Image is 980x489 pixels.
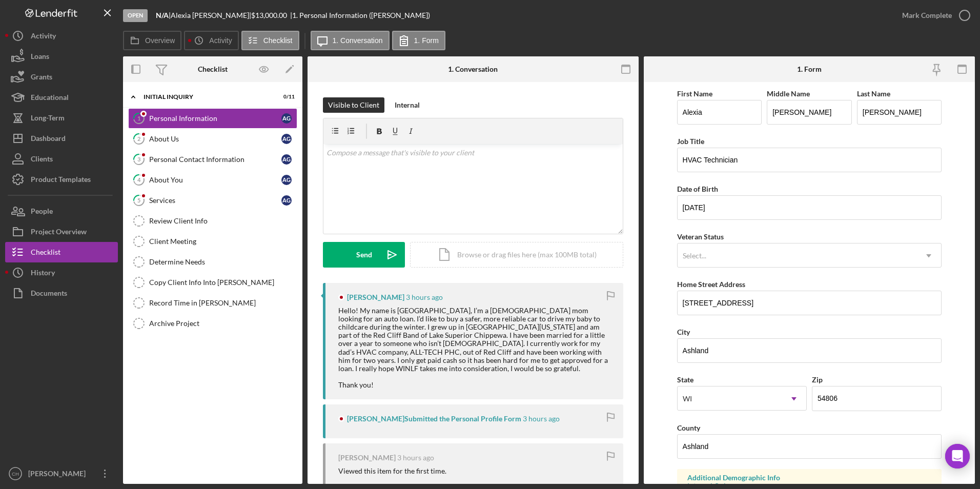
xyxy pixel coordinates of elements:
tspan: 3 [137,156,140,162]
div: Dashboard [31,128,66,151]
div: Additional Demographic Info [687,474,932,482]
div: 1. Conversation [448,65,498,73]
button: Activity [184,31,238,50]
div: 0 / 11 [276,94,295,100]
button: Project Overview [5,221,118,242]
div: Loans [31,46,49,69]
a: Copy Client Info Into [PERSON_NAME] [128,272,297,293]
label: Home Street Address [677,280,745,289]
div: Documents [31,283,67,306]
div: $13,000.00 [251,11,290,19]
div: | [156,11,171,19]
div: | 1. Personal Information ([PERSON_NAME]) [290,11,430,19]
div: Review Client Info [149,217,297,225]
div: Initial Inquiry [144,94,269,100]
button: Internal [390,97,425,113]
button: 1. Form [392,31,445,50]
div: [PERSON_NAME] [347,293,404,301]
label: Job Title [677,137,704,146]
label: Activity [209,36,232,45]
tspan: 1 [137,115,140,121]
label: Last Name [857,89,890,98]
b: N/A [156,11,169,19]
a: Determine Needs [128,252,297,272]
div: A G [281,195,292,206]
button: Clients [5,149,118,169]
time: 2025-08-19 17:02 [406,293,443,301]
a: Documents [5,283,118,303]
a: Review Client Info [128,211,297,231]
div: Mark Complete [902,5,952,26]
label: Date of Birth [677,185,718,193]
a: Archive Project [128,313,297,334]
button: Activity [5,26,118,46]
div: Archive Project [149,319,297,328]
button: Product Templates [5,169,118,190]
button: Checklist [5,242,118,262]
label: Zip [812,375,823,384]
div: Open [123,9,148,22]
div: Services [149,196,281,205]
div: Educational [31,87,69,110]
button: Grants [5,67,118,87]
div: Long-Term [31,108,65,131]
label: Checklist [263,36,293,45]
div: Checklist [198,65,228,73]
div: Copy Client Info Into [PERSON_NAME] [149,278,297,287]
button: CH[PERSON_NAME] [5,463,118,484]
div: [PERSON_NAME] Submitted the Personal Profile Form [347,415,521,423]
div: Clients [31,149,53,172]
div: Hello! My name is [GEOGRAPHIC_DATA], I’m a [DEMOGRAPHIC_DATA] mom looking for an auto loan. I’d l... [338,307,613,389]
div: WI [683,395,692,403]
time: 2025-08-19 16:47 [523,415,560,423]
div: Grants [31,67,52,90]
div: Visible to Client [328,97,379,113]
div: Client Meeting [149,237,297,246]
button: Send [323,242,405,268]
time: 2025-08-19 16:47 [397,454,434,462]
div: Select... [683,252,706,260]
a: Client Meeting [128,231,297,252]
button: Mark Complete [892,5,975,26]
div: [PERSON_NAME] [26,463,92,486]
div: Project Overview [31,221,87,244]
button: Educational [5,87,118,108]
tspan: 4 [137,176,141,183]
div: About You [149,176,281,184]
div: Activity [31,26,56,49]
label: Overview [145,36,175,45]
button: History [5,262,118,283]
button: Overview [123,31,181,50]
button: Loans [5,46,118,67]
button: Long-Term [5,108,118,128]
tspan: 2 [137,135,140,142]
div: Internal [395,97,420,113]
label: 1. Form [414,36,439,45]
button: Visible to Client [323,97,384,113]
a: 2About UsAG [128,129,297,149]
button: People [5,201,118,221]
label: 1. Conversation [333,36,383,45]
div: Personal Information [149,114,281,123]
label: County [677,423,700,432]
label: City [677,328,690,336]
div: Alexia [PERSON_NAME] | [171,11,251,19]
button: Dashboard [5,128,118,149]
div: A G [281,113,292,124]
div: Send [356,242,372,268]
div: About Us [149,135,281,143]
a: 4About YouAG [128,170,297,190]
text: CH [12,471,19,477]
div: 1. Form [797,65,822,73]
div: History [31,262,55,286]
div: Determine Needs [149,258,297,266]
button: 1. Conversation [311,31,390,50]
